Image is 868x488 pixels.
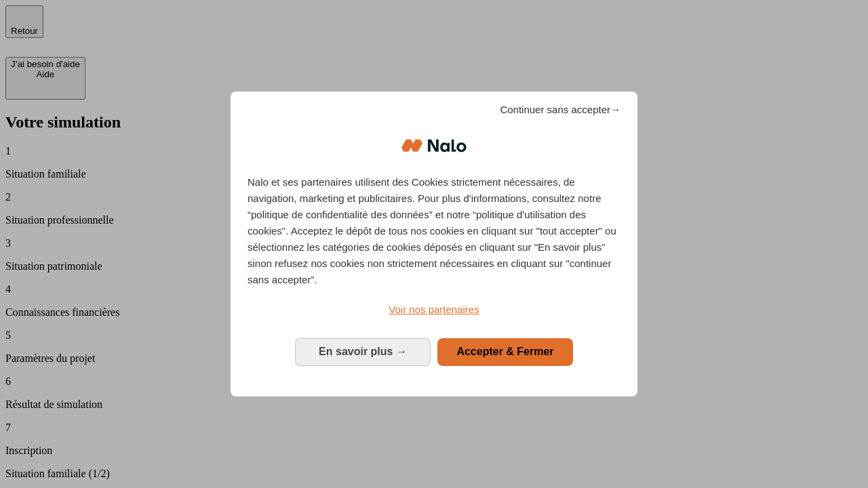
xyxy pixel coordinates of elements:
a: Voir nos partenaires [248,302,620,318]
span: En savoir plus → [319,346,407,357]
span: Voir nos partenaires [389,304,479,315]
span: Continuer sans accepter→ [500,102,620,118]
button: Accepter & Fermer: Accepter notre traitement des données et fermer [437,338,573,365]
img: Logo [401,125,467,166]
button: En savoir plus: Configurer vos consentements [295,338,431,365]
span: Accepter & Fermer [456,346,553,357]
p: Nalo et ses partenaires utilisent des Cookies strictement nécessaires, de navigation, marketing e... [248,174,620,288]
div: Bienvenue chez Nalo Gestion du consentement [231,91,637,396]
